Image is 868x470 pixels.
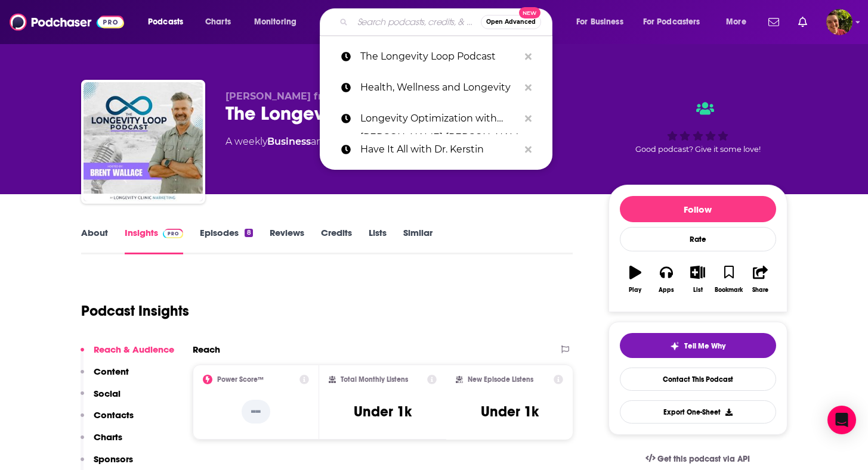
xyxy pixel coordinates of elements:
span: Logged in as Marz [826,9,852,35]
span: Monitoring [254,14,296,30]
span: Good podcast? Give it some love! [635,145,761,154]
button: Reach & Audience [81,344,174,366]
div: Apps [659,287,674,294]
div: Good podcast? Give it some love! [608,91,787,164]
button: open menu [718,13,761,32]
a: Episodes8 [200,227,252,254]
h2: New Episode Listens [468,375,533,384]
span: Open Advanced [486,19,536,25]
a: Contact This Podcast [620,368,776,391]
span: Tell Me Why [684,341,725,351]
div: Bookmark [715,287,743,294]
div: List [693,287,703,294]
button: List [682,258,713,301]
h2: Total Monthly Listens [341,375,408,384]
button: Contacts [81,409,134,431]
img: User Profile [826,9,852,35]
p: Reach & Audience [94,344,174,355]
button: Export One-Sheet [620,400,776,424]
a: Lists [369,227,387,254]
p: Social [94,388,121,399]
h3: Under 1k [481,403,539,421]
button: open menu [246,13,312,32]
div: Rate [620,227,776,251]
span: For Podcasters [643,14,700,30]
span: For Business [576,14,623,30]
button: Content [81,366,129,388]
a: Credits [321,227,352,254]
h1: Podcast Insights [81,302,189,320]
p: Have It All with Dr. Kerstin [360,134,519,165]
div: Share [752,287,768,294]
span: More [726,14,746,30]
a: Business [267,136,311,147]
a: Show notifications dropdown [764,12,784,32]
button: Show profile menu [826,9,852,35]
p: Contacts [94,409,134,421]
a: The Longevity Loop Podcast [320,41,552,72]
a: Similar [403,227,433,254]
div: Search podcasts, credits, & more... [331,8,564,36]
h2: Reach [193,344,220,355]
span: Charts [205,14,231,30]
p: The Longevity Loop Podcast [360,41,519,72]
a: Have It All with Dr. Kerstin [320,134,552,165]
a: Show notifications dropdown [793,12,812,32]
a: InsightsPodchaser Pro [125,227,184,254]
h3: Under 1k [354,403,412,421]
div: Play [629,287,641,294]
button: Follow [620,196,776,222]
button: open menu [635,13,718,32]
a: Charts [197,13,238,32]
h2: Power Score™ [217,375,264,384]
img: Podchaser - Follow, Share and Rate Podcasts [10,11,124,33]
img: tell me why sparkle [670,341,679,351]
button: open menu [568,13,638,32]
img: Podchaser Pro [163,229,184,238]
span: [PERSON_NAME] from Longevity Clinic Marketing [226,91,477,102]
button: Bookmark [713,258,745,301]
p: Health, Wellness and Longevity [360,72,519,103]
img: The Longevity Loop Podcast [84,82,203,201]
div: A weekly podcast [226,135,419,149]
span: New [519,7,540,18]
p: Content [94,366,129,377]
p: -- [242,400,270,424]
span: Get this podcast via API [657,454,750,464]
span: Podcasts [148,14,183,30]
p: Longevity Optimization with Kayla Barnes‑Lentz [360,103,519,134]
a: Longevity Optimization with [PERSON_NAME]‑[PERSON_NAME] [320,103,552,134]
button: open menu [140,13,199,32]
button: Social [81,388,121,410]
p: Sponsors [94,453,133,465]
span: and [311,136,329,147]
input: Search podcasts, credits, & more... [353,13,481,32]
a: Reviews [270,227,304,254]
a: Health, Wellness and Longevity [320,72,552,103]
p: Charts [94,431,122,443]
a: About [81,227,108,254]
button: Apps [651,258,682,301]
div: Open Intercom Messenger [827,406,856,434]
div: 8 [245,229,252,237]
button: Open AdvancedNew [481,15,541,29]
button: Charts [81,431,122,453]
button: Share [745,258,776,301]
button: Play [620,258,651,301]
button: tell me why sparkleTell Me Why [620,333,776,358]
